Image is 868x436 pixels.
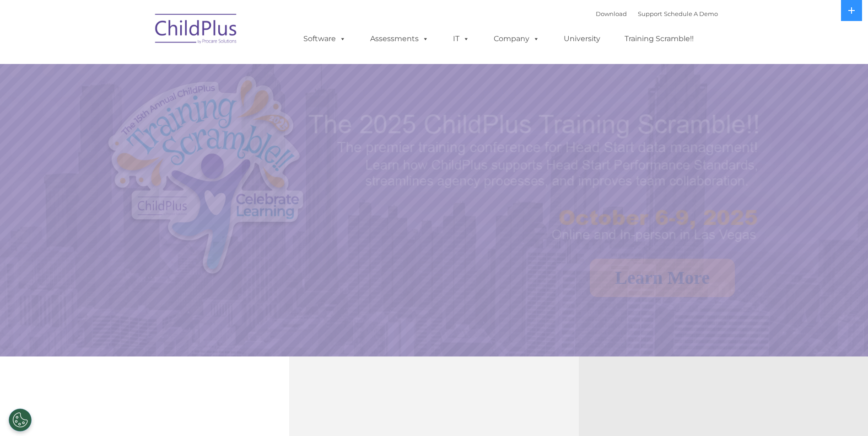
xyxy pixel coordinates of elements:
[555,30,609,48] a: University
[590,259,735,297] a: Learn More
[615,30,703,48] a: Training Scramble!!
[596,10,718,17] font: |
[444,30,479,48] a: IT
[485,30,549,48] a: Company
[361,30,438,48] a: Assessments
[664,10,718,17] a: Schedule A Demo
[638,10,662,17] a: Support
[151,7,242,53] img: ChildPlus by Procare Solutions
[596,10,627,17] a: Download
[9,409,32,431] button: Cookies Settings
[294,30,355,48] a: Software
